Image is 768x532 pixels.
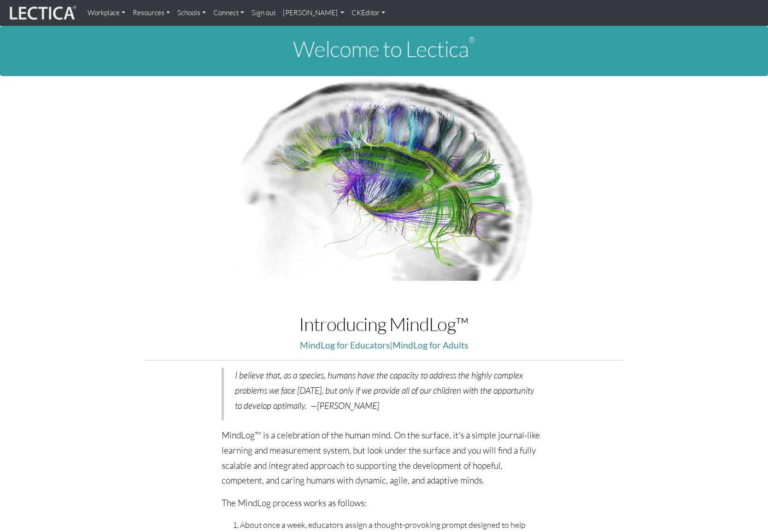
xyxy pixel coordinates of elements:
a: MindLog for Adults [393,340,468,350]
a: Schools [174,4,210,22]
sup: ® [469,35,475,45]
a: Sign out [248,4,279,22]
a: CKEditor [348,4,389,22]
img: lecticalive [7,4,76,22]
p: MindLog™ is a celebration of the human mind. On the surface, it's a simple journal-like learning ... [222,428,546,488]
a: Resources [129,4,174,22]
h1: Welcome to Lectica [7,37,761,61]
a: Connect [210,4,248,22]
a: [PERSON_NAME] [279,4,348,22]
p: The MindLog process works as follows: [222,496,546,511]
h1: Introducing MindLog™ [145,314,623,334]
a: Workplace [84,4,129,22]
p: I believe that, as a species, humans have the capacity to address the highly complex problems we ... [235,368,535,413]
p: | [145,338,623,353]
img: Human Connectome Project Image [231,76,538,281]
a: MindLog for Educators [300,340,390,350]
